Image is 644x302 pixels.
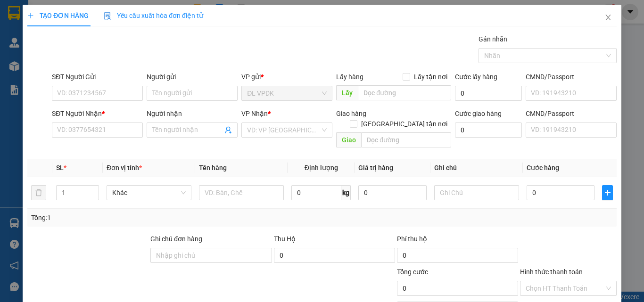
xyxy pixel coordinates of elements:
span: Lấy hàng [336,73,363,81]
span: user-add [224,126,232,134]
span: TẠO ĐƠN HÀNG [27,12,89,19]
input: Dọc đường [361,132,451,147]
button: Close [595,5,621,31]
span: [GEOGRAPHIC_DATA] tận nơi [357,119,451,129]
span: Giá trị hàng [358,164,393,171]
button: delete [31,185,46,200]
label: Cước giao hàng [454,110,501,117]
div: SĐT Người Gửi [52,72,143,82]
input: VD: Bàn, Ghế [199,185,284,200]
button: plus [602,185,613,200]
label: Hình thức thanh toán [520,268,583,276]
input: Cước giao hàng [454,122,522,138]
input: 0 [358,185,426,200]
input: Dọc đường [358,85,451,100]
span: Giao [336,132,361,147]
th: Ghi chú [430,159,523,177]
span: Giao hàng [336,110,366,117]
span: VP Nhận [241,110,268,117]
span: Tên hàng [199,164,227,171]
span: Định lượng [304,164,338,171]
span: Cước hàng [527,164,559,171]
span: plus [603,189,612,196]
label: Cước lấy hàng [454,73,497,81]
div: SĐT Người Nhận [52,108,143,119]
div: Phí thu hộ [397,234,518,248]
span: Yêu cầu xuất hóa đơn điện tử [104,12,203,19]
span: Tổng cước [397,268,428,276]
input: Ghi chú đơn hàng [150,248,272,263]
div: CMND/Passport [526,72,617,82]
div: VP gửi [241,72,332,82]
div: Tổng: 1 [31,212,249,223]
img: icon [104,12,111,20]
span: ĐL VPDK [247,86,327,100]
div: CMND/Passport [526,108,617,119]
input: Cước lấy hàng [454,86,522,101]
label: Ghi chú đơn hàng [150,235,202,243]
div: Người gửi [147,72,238,82]
span: Lấy tận nơi [410,72,451,82]
span: close [604,14,612,21]
span: Đơn vị tính [107,164,142,171]
input: Ghi Chú [434,185,519,200]
span: Khác [112,186,186,200]
span: plus [27,12,34,19]
label: Gán nhãn [479,35,507,43]
span: Lấy [336,85,358,100]
span: kg [341,185,351,200]
span: Thu Hộ [273,235,295,243]
div: Người nhận [147,108,238,119]
span: SL [56,164,64,171]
